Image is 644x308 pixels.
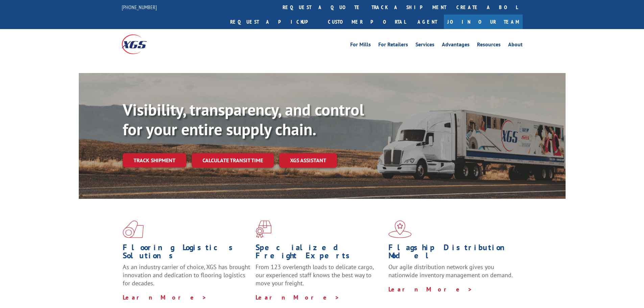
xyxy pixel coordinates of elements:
[123,263,250,287] span: As an industry carrier of choice, XGS has brought innovation and dedication to flooring logistics...
[256,293,340,301] a: Learn More >
[388,263,513,279] span: Our agile distribution network gives you nationwide inventory management on demand.
[256,243,383,263] h1: Specialized Freight Experts
[225,15,323,29] a: Request a pickup
[123,99,364,140] b: Visibility, transparency, and control for your entire supply chain.
[508,42,523,49] a: About
[123,293,207,301] a: Learn More >
[123,153,186,167] a: Track shipment
[444,15,523,29] a: Join Our Team
[192,153,274,168] a: Calculate transit time
[122,4,157,10] a: [PHONE_NUMBER]
[388,285,473,293] a: Learn More >
[123,243,251,263] h1: Flooring Logistics Solutions
[388,220,412,238] img: xgs-icon-flagship-distribution-model-red
[442,42,470,49] a: Advantages
[123,220,144,238] img: xgs-icon-total-supply-chain-intelligence-red
[411,15,444,29] a: Agent
[256,263,383,293] p: From 123 overlength loads to delicate cargo, our experienced staff knows the best way to move you...
[279,153,337,168] a: XGS ASSISTANT
[415,42,434,49] a: Services
[350,42,371,49] a: For Mills
[388,243,516,263] h1: Flagship Distribution Model
[477,42,501,49] a: Resources
[378,42,408,49] a: For Retailers
[256,220,271,238] img: xgs-icon-focused-on-flooring-red
[323,15,411,29] a: Customer Portal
